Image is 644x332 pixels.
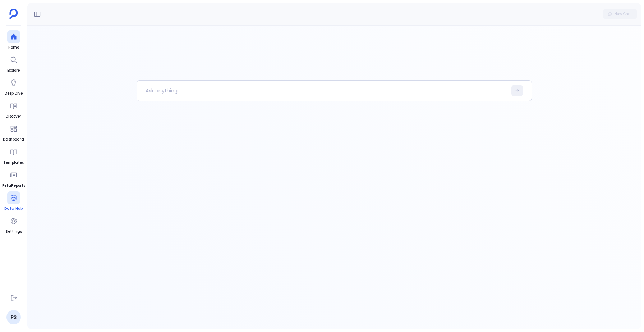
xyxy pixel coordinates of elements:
[5,214,22,235] a: Settings
[5,76,23,96] a: Deep Dive
[7,68,20,73] span: Explore
[4,191,23,212] a: Data Hub
[7,45,20,50] span: Home
[3,122,24,142] a: Dashboard
[5,229,22,235] span: Settings
[2,183,25,188] span: PetaReports
[6,114,21,119] span: Discover
[4,206,23,212] span: Data Hub
[7,30,20,50] a: Home
[9,9,18,19] img: petavue logo
[6,310,21,324] a: PS
[5,91,23,96] span: Deep Dive
[7,53,20,73] a: Explore
[3,145,24,165] a: Templates
[2,168,25,188] a: PetaReports
[6,99,21,119] a: Discover
[3,137,24,142] span: Dashboard
[3,160,24,165] span: Templates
